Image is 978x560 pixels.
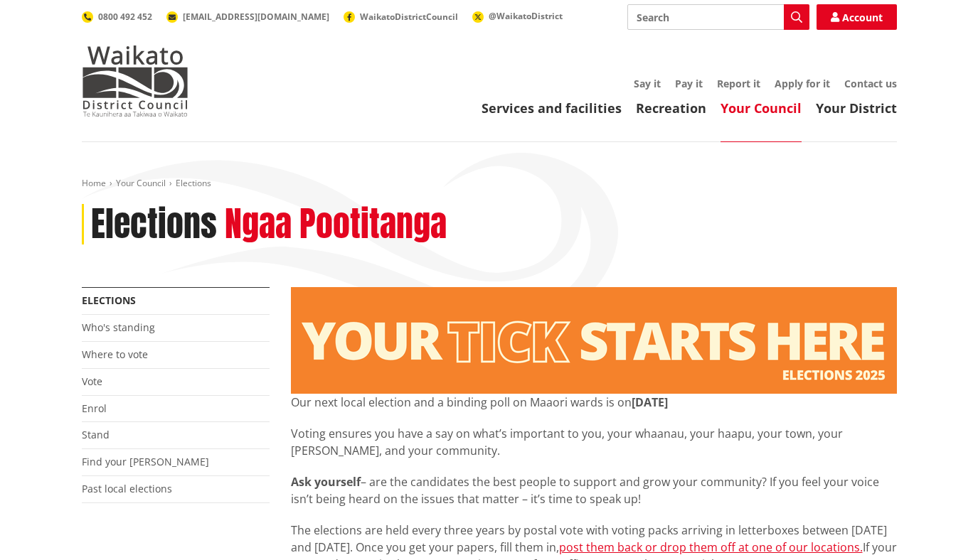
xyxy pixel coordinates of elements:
[627,4,809,30] input: Search input
[82,455,209,468] a: Find your [PERSON_NAME]
[82,11,152,23] a: 0800 492 452
[482,99,622,117] a: Services and facilities
[721,99,802,117] a: Your Council
[291,287,897,394] img: Elections - Website banner
[816,99,897,117] a: Your District
[82,402,107,415] a: Enrol
[82,428,110,441] a: Stand
[225,204,447,245] h2: Ngaa Pootitanga
[176,177,211,189] span: Elections
[844,77,897,90] a: Contact us
[360,11,458,23] span: WaikatoDistrictCouncil
[82,482,172,495] a: Past local elections
[82,375,102,388] a: Vote
[166,11,329,23] a: [EMAIL_ADDRESS][DOMAIN_NAME]
[91,204,217,245] h1: Elections
[82,348,148,361] a: Where to vote
[817,4,897,30] a: Account
[291,394,897,411] p: Our next local election and a binding poll on Maaori wards is on
[82,177,106,189] a: Home
[291,474,361,490] strong: Ask yourself
[344,11,458,23] a: WaikatoDistrictCouncil
[82,321,155,334] a: Who's standing
[489,10,563,22] span: @WaikatoDistrict
[291,425,897,459] p: Voting ensures you have a say on what’s important to you, your whaanau, your haapu, your town, yo...
[717,77,760,90] a: Report it
[632,394,668,410] strong: [DATE]
[98,11,152,23] span: 0800 492 452
[472,10,563,22] a: @WaikatoDistrict
[82,45,188,117] img: Waikato District Council - Te Kaunihera aa Takiwaa o Waikato
[675,77,703,90] a: Pay it
[291,473,897,507] p: – are the candidates the best people to support and grow your community? If you feel your voice i...
[82,294,136,307] a: Elections
[636,99,706,117] a: Recreation
[82,178,897,190] nav: breadcrumb
[634,77,661,90] a: Say it
[559,539,863,555] a: post them back or drop them off at one of our locations.
[183,11,329,23] span: [EMAIL_ADDRESS][DOMAIN_NAME]
[775,77,830,90] a: Apply for it
[116,177,166,189] a: Your Council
